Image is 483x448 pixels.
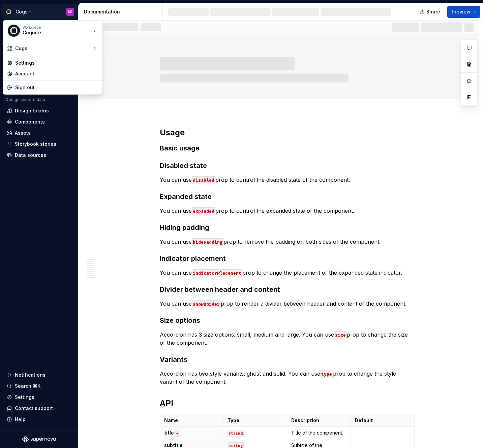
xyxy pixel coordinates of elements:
[15,70,98,77] div: Account
[15,84,98,91] div: Sign out
[8,25,20,37] img: 293001da-8814-4710-858c-a22b548e5d5c.png
[15,45,91,52] div: Cogs
[15,60,98,66] div: Settings
[23,29,80,36] div: Cognite
[23,25,91,29] div: Workspace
